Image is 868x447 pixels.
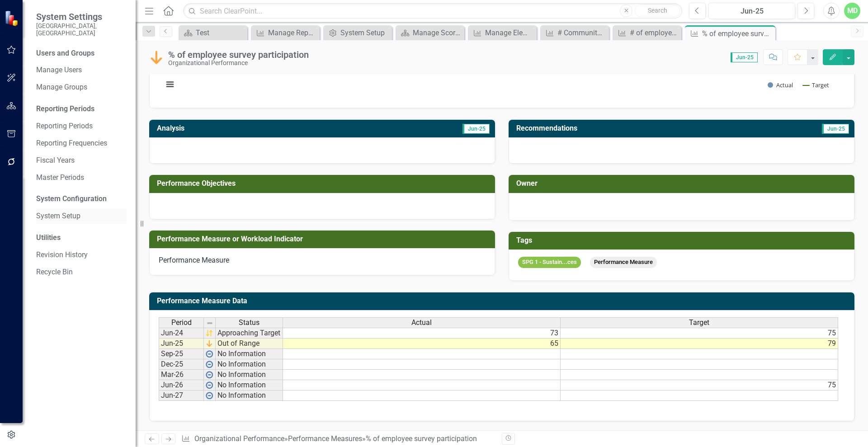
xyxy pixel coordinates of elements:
a: # Community Outreach visits/calls/classes etc [542,27,607,38]
img: wPkqUstsMhMTgAAAABJRU5ErkJggg== [206,392,213,399]
td: Jun-26 [159,380,204,391]
span: Period [171,319,192,327]
a: Revision History [36,250,127,260]
a: Performance Measures [288,434,362,443]
td: 75 [561,380,838,391]
a: Reporting Periods [36,121,127,132]
div: Users and Groups [36,48,127,59]
a: Test [181,27,245,38]
button: Search [635,5,680,17]
a: Manage Reports [253,27,317,38]
td: Jun-27 [159,391,204,401]
div: Reporting Periods [36,104,127,114]
td: No Information [216,391,283,401]
td: No Information [216,359,283,370]
td: Dec-25 [159,359,204,370]
small: [GEOGRAPHIC_DATA], [GEOGRAPHIC_DATA] [36,22,127,37]
button: MD [844,3,860,19]
img: wPkqUstsMhMTgAAAABJRU5ErkJggg== [206,381,213,389]
div: % of employee survey participation [168,50,309,60]
h3: Performance Measure Data [157,297,850,305]
input: Search ClearPoint... [183,3,682,19]
td: Approaching Target [216,328,283,339]
span: Performance Measure [159,256,229,264]
span: Jun-25 [462,124,490,134]
a: Recycle Bin [36,267,127,278]
div: Organizational Performance [168,60,309,66]
td: No Information [216,349,283,359]
h3: Owner [516,179,850,188]
button: View chart menu, Chart [164,78,176,91]
img: ClearPoint Strategy [4,9,21,26]
h3: Performance Measure or Workload Indicator [157,235,491,243]
a: Manage Scorecards [398,27,462,38]
td: 79 [561,339,838,349]
div: Utilities [36,233,127,243]
span: System Settings [36,11,127,22]
span: Actual [411,319,432,327]
div: % of employee survey participation [702,28,773,39]
td: 65 [283,339,561,349]
div: » » [181,434,495,444]
a: Manage Users [36,65,127,75]
div: System Setup [340,27,390,38]
div: Manage Scorecards [413,27,462,38]
a: System Setup [325,27,390,38]
h3: Performance Objectives [157,179,491,188]
span: Target [689,319,709,327]
td: Sep-25 [159,349,204,359]
td: No Information [216,380,283,391]
a: System Setup [36,211,127,221]
a: Reporting Frequencies [36,138,127,149]
div: % of employee survey participation [366,434,477,443]
img: wPkqUstsMhMTgAAAABJRU5ErkJggg== [206,361,213,368]
span: Performance Measure [590,257,657,268]
img: Out of Range [149,50,164,65]
img: wPkqUstsMhMTgAAAABJRU5ErkJggg== [206,371,213,378]
div: # of employee outreach efforts (programs, initiatives) [630,27,679,38]
span: Jun-25 [731,52,758,62]
a: Manage Elements [470,27,534,38]
div: # Community Outreach visits/calls/classes etc [557,27,607,38]
h3: Recommendations [516,124,745,132]
button: Show Actual [768,81,793,89]
td: No Information [216,370,283,380]
div: Manage Reports [268,27,317,38]
a: # of employee outreach efforts (programs, initiatives) [615,27,679,38]
span: Jun-25 [822,124,849,134]
img: 8DAGhfEEPCf229AAAAAElFTkSuQmCC [206,320,213,327]
span: Status [239,319,259,327]
button: Jun-25 [708,3,795,19]
div: Jun-25 [712,6,792,17]
div: Test [196,27,245,38]
td: 73 [283,328,561,339]
a: Master Periods [36,173,127,183]
h3: Analysis [157,124,322,132]
div: System Configuration [36,194,127,204]
a: Organizational Performance [194,434,284,443]
div: Manage Elements [485,27,534,38]
img: wcebMvNIVv4BwAAAABJRU5ErkJggg== [206,329,213,337]
td: Mar-26 [159,370,204,380]
td: Out of Range [216,339,283,349]
td: 75 [561,328,838,339]
td: Jun-25 [159,339,204,349]
td: Jun-24 [159,328,204,339]
a: Fiscal Years [36,155,127,166]
a: Manage Groups [36,82,127,93]
img: Aih1+4ofvt0oAAAAAElFTkSuQmCC [206,340,213,347]
span: SPG 1 - Sustain...ces [518,257,581,268]
img: wPkqUstsMhMTgAAAABJRU5ErkJggg== [206,350,213,358]
span: Search [648,7,667,14]
button: Show Target [803,81,830,89]
h3: Tags [516,236,850,245]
